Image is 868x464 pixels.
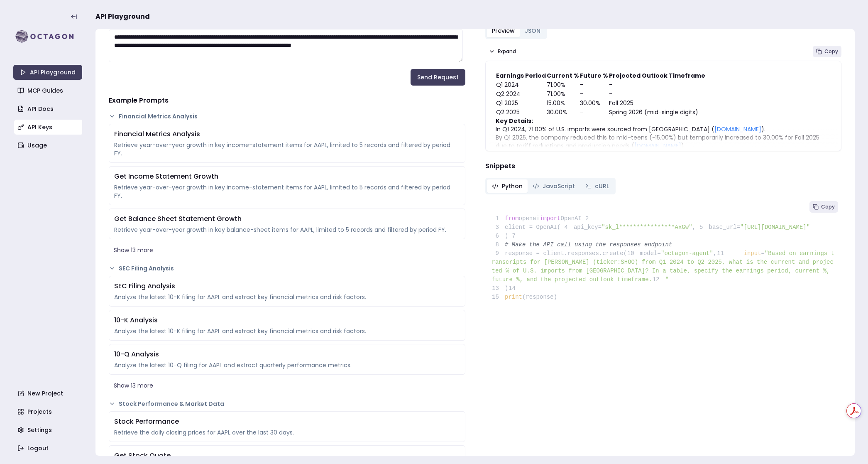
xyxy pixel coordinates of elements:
[492,250,627,257] span: response = client.responses.create(
[519,215,540,222] span: openai
[109,112,465,120] button: Financial Metrics Analysis
[716,249,730,258] span: 11
[813,46,841,57] button: Copy
[114,214,460,224] div: Get Balance Sheet Statement Growth
[709,224,740,231] span: base_url=
[14,83,83,98] a: MCP Guides
[492,223,505,232] span: 3
[492,284,505,293] span: 13
[95,12,150,22] span: API Playground
[579,98,609,108] td: 30.00%
[809,201,838,213] button: Copy
[522,294,557,300] span: (response)
[543,182,575,190] span: JavaScript
[109,264,465,273] button: SEC Filing Analysis
[824,48,838,55] span: Copy
[496,117,533,125] strong: Key Details:
[13,28,82,45] img: logo-rect-yK7x_WSZ.svg
[492,249,505,258] span: 9
[13,65,82,80] a: API Playground
[661,250,713,257] span: "octagon-agent"
[714,125,761,133] a: [DOMAIN_NAME]
[498,48,516,55] span: Expand
[492,224,561,231] span: client = OpenAI(
[109,243,465,258] button: Show 13 more
[114,141,460,157] div: Retrieve year-over-year growth in key income-statement items for AAPL, limited to 5 records and f...
[713,250,716,257] span: ,
[14,422,83,437] a: Settings
[492,285,509,292] span: )
[496,98,546,108] td: Q1 2025
[109,400,465,408] button: Stock Performance & Market Data
[496,80,546,89] td: Q1 2024
[540,215,560,222] span: import
[609,98,706,108] td: Fall 2025
[505,215,519,222] span: from
[582,214,595,223] span: 2
[485,161,842,171] h4: Snippets
[14,404,83,419] a: Projects
[114,129,460,139] div: Financial Metrics Analysis
[114,327,460,335] div: Analyze the latest 10-K filing for AAPL and extract key financial metrics and risk factors.
[505,241,672,248] span: # Make the API call using the responses endpoint
[492,293,505,302] span: 15
[496,71,546,80] th: Earnings Period
[114,349,460,359] div: 10-Q Analysis
[665,276,668,283] span: "
[485,46,519,57] button: Expand
[609,80,706,89] td: -
[114,315,460,325] div: 10-K Analysis
[692,224,696,231] span: ,
[109,378,465,393] button: Show 13 more
[14,120,83,135] a: API Keys
[496,108,546,117] td: Q2 2025
[114,428,460,437] div: Retrieve the daily closing prices for AAPL over the last 30 days.
[114,172,460,182] div: Get Income Statement Growth
[114,417,460,427] div: Stock Performance
[652,275,665,284] span: 12
[508,284,521,293] span: 14
[114,361,460,369] div: Analyze the latest 10-Q filing for AAPL and extract quarterly performance metrics.
[634,142,681,150] a: [DOMAIN_NAME]
[114,226,460,234] div: Retrieve year-over-year growth in key balance-sheet items for AAPL, limited to 5 records and filt...
[579,108,609,117] td: -
[761,250,765,257] span: =
[520,24,545,37] button: JSON
[114,281,460,291] div: SEC Filing Analysis
[14,441,83,456] a: Logout
[609,108,706,117] td: Spring 2026 (mid-single digits)
[496,89,546,98] td: Q2 2024
[546,108,579,117] td: 30.00%
[546,98,579,108] td: 15.00%
[821,204,835,210] span: Copy
[496,133,831,150] li: By Q1 2025, the company reduced this to mid-teens (~15.00%) but temporarily increased to 30.00% f...
[14,386,83,401] a: New Project
[14,101,83,116] a: API Docs
[546,80,579,89] td: 71.00%
[560,223,574,232] span: 4
[740,224,810,231] span: "[URL][DOMAIN_NAME]"
[496,125,831,133] li: In Q1 2024, 71.00% of U.S. imports were sourced from [GEOGRAPHIC_DATA] ( ).
[14,138,83,153] a: Usage
[609,71,706,80] th: Projected Outlook Timeframe
[492,214,505,223] span: 1
[114,293,460,301] div: Analyze the latest 10-K filing for AAPL and extract key financial metrics and risk factors.
[696,223,709,232] span: 5
[546,71,579,80] th: Current %
[546,89,579,98] td: 71.00%
[640,250,661,257] span: model=
[579,80,609,89] td: -
[114,183,460,200] div: Retrieve year-over-year growth in key income-statement items for AAPL, limited to 5 records and f...
[114,451,460,461] div: Get Stock Quote
[487,24,520,37] button: Preview
[492,233,509,239] span: )
[579,89,609,98] td: -
[492,232,505,241] span: 6
[627,249,640,258] span: 10
[579,71,609,80] th: Future %
[492,241,505,249] span: 8
[560,215,581,222] span: OpenAI
[502,182,523,190] span: Python
[744,250,761,257] span: input
[574,224,601,231] span: api_key=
